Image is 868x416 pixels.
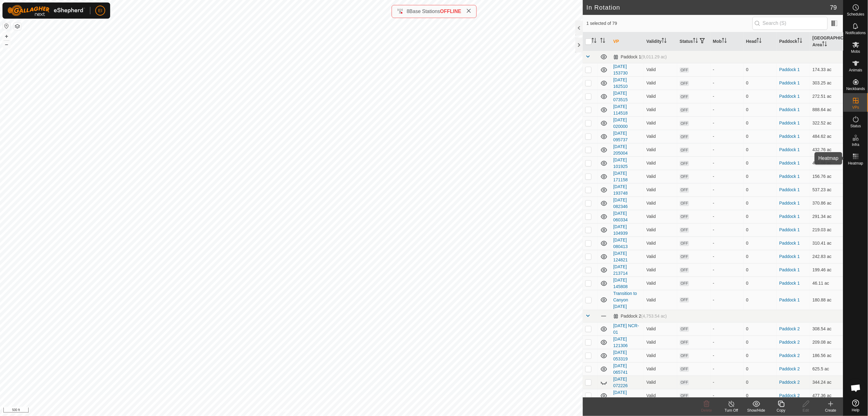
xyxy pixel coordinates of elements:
span: OFFLINE [440,9,461,14]
td: 242.83 ac [810,250,843,263]
div: - [713,227,741,233]
a: [DATE] 101925 [613,157,628,169]
a: Paddock 1 [779,241,800,246]
td: 0 [744,223,777,237]
th: VP [611,32,644,51]
span: OFF [680,327,689,332]
td: 484.62 ac [810,130,843,143]
div: - [713,297,741,303]
td: 291.34 ac [810,210,843,223]
td: 156.76 ac [810,170,843,183]
p-sorticon: Activate to sort [797,39,802,44]
td: Valid [644,170,677,183]
div: - [713,326,741,332]
span: OFF [680,367,689,372]
td: Valid [644,156,677,170]
th: [GEOGRAPHIC_DATA] Area [810,32,843,51]
a: Paddock 1 [779,120,800,125]
a: [DATE] 114518 [613,104,628,115]
span: Base Stations [409,9,440,14]
a: [DATE] 153730 [613,64,628,75]
span: OFF [680,380,689,385]
div: Open chat [847,379,865,397]
a: Paddock 1 [779,227,800,232]
td: Valid [644,322,677,336]
td: Valid [644,349,677,362]
td: 303.25 ac [810,76,843,90]
td: Valid [644,362,677,376]
td: 0 [744,349,777,362]
td: 0 [744,376,777,389]
p-sorticon: Activate to sort [693,39,698,44]
p-sorticon: Activate to sort [757,39,762,44]
div: - [713,352,741,359]
span: OFF [680,353,689,359]
td: 344.24 ac [810,376,843,389]
div: - [713,213,741,220]
span: OFF [680,94,689,99]
div: - [713,106,741,113]
span: OFF [680,254,689,260]
a: [DATE] 082346 [613,197,628,209]
a: Paddock 2 [779,380,800,385]
td: 0 [744,156,777,170]
a: Paddock 1 [779,94,800,99]
span: Neckbands [846,87,865,91]
td: 0 [744,336,777,349]
button: + [3,33,10,40]
td: 888.64 ac [810,103,843,116]
td: 0 [744,130,777,143]
td: Valid [644,183,677,197]
td: 0 [744,290,777,310]
span: Schedules [847,12,864,16]
div: Paddock 2 [613,314,667,319]
a: Paddock 2 [779,366,800,371]
p-sorticon: Activate to sort [822,42,827,47]
td: 310.41 ac [810,237,843,250]
a: Paddock 2 [779,353,800,358]
div: - [713,240,741,246]
td: Valid [644,277,677,290]
button: – [3,41,10,48]
td: Valid [644,130,677,143]
a: [DATE] 205004 [613,144,628,156]
td: Valid [644,63,677,76]
span: (4,753.54 ac) [641,314,667,319]
td: 0 [744,277,777,290]
div: Edit [794,408,818,413]
a: [DATE] 053319 [613,350,628,361]
a: [DATE] 124821 [613,251,628,262]
span: OFF [680,188,689,193]
a: Privacy Policy [267,408,290,414]
a: Paddock 1 [779,80,800,85]
td: Valid [644,237,677,250]
td: 180.88 ac [810,290,843,310]
a: [DATE] 065741 [613,363,628,375]
a: Paddock 1 [779,67,800,72]
td: 186.56 ac [810,349,843,362]
div: - [713,80,741,86]
td: 407.08 ac [810,156,843,170]
td: Valid [644,263,677,277]
td: 0 [744,210,777,223]
a: Paddock 1 [779,187,800,192]
span: OFF [680,297,689,303]
div: - [713,187,741,193]
span: EI [98,7,102,14]
a: [DATE] 095737 [613,131,628,142]
span: OFF [680,281,689,286]
div: - [713,267,741,273]
a: [DATE] 104939 [613,224,628,236]
td: 0 [744,143,777,156]
span: Infra [852,143,859,147]
span: 79 [830,3,837,12]
th: Paddock [777,32,810,51]
a: Paddock 1 [779,214,800,219]
span: OFF [680,67,689,73]
a: Paddock 1 [779,201,800,206]
td: Valid [644,290,677,310]
span: OFF [680,214,689,219]
td: 46.11 ac [810,277,843,290]
div: - [713,66,741,73]
td: Valid [644,376,677,389]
